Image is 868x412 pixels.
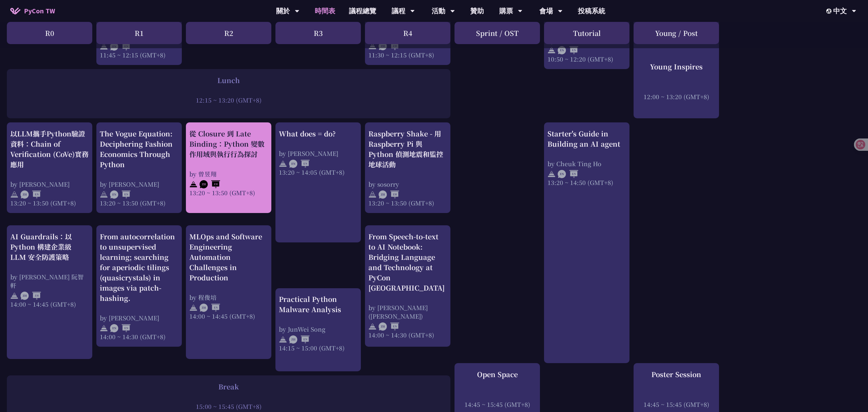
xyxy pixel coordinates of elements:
a: PyCon TW [3,2,62,19]
img: svg+xml;base64,PHN2ZyB4bWxucz0iaHR0cDovL3d3dy53My5vcmcvMjAwMC9zdmciIHdpZHRoPSIyNCIgaGVpZ2h0PSIyNC... [547,170,556,178]
div: 14:15 ~ 15:00 (GMT+8) [279,344,357,352]
a: AI Guardrails：以 Python 構建企業級 LLM 安全防護策略 by [PERSON_NAME] 阮智軒 14:00 ~ 14:45 (GMT+8) [10,231,89,308]
img: svg+xml;base64,PHN2ZyB4bWxucz0iaHR0cDovL3d3dy53My5vcmcvMjAwMC9zdmciIHdpZHRoPSIyNCIgaGVpZ2h0PSIyNC... [10,190,18,199]
div: R2 [186,22,271,44]
img: svg+xml;base64,PHN2ZyB4bWxucz0iaHR0cDovL3d3dy53My5vcmcvMjAwMC9zdmciIHdpZHRoPSIyNCIgaGVpZ2h0PSIyNC... [100,324,108,332]
img: ENEN.5a408d1.svg [289,160,310,168]
div: 13:20 ~ 14:05 (GMT+8) [279,168,357,176]
a: MLOps and Software Engineering Automation Challenges in Production by 程俊培 14:00 ~ 14:45 (GMT+8) [189,231,268,320]
img: svg+xml;base64,PHN2ZyB4bWxucz0iaHR0cDovL3d3dy53My5vcmcvMjAwMC9zdmciIHdpZHRoPSIyNCIgaGVpZ2h0PSIyNC... [189,180,198,188]
a: The Vogue Equation: Deciphering Fashion Economics Through Python by [PERSON_NAME] 13:20 ~ 13:50 (... [100,129,178,207]
a: Starter's Guide in Building an AI agent by Cheuk Ting Ho 13:20 ~ 14:50 (GMT+8) [547,129,626,187]
span: PyCon TW [24,6,55,16]
div: AI Guardrails：以 Python 構建企業級 LLM 安全防護策略 [10,231,89,262]
div: 10:50 ~ 12:20 (GMT+8) [547,55,626,63]
div: The Vogue Equation: Deciphering Fashion Economics Through Python [100,129,178,170]
img: ZHZH.38617ef.svg [379,190,399,199]
div: by sosorry [368,180,447,188]
div: R4 [365,22,450,44]
div: by 程俊培 [189,293,268,302]
img: ENEN.5a408d1.svg [558,170,578,178]
div: Break [10,382,447,392]
img: ENEN.5a408d1.svg [110,190,131,199]
a: 以LLM攜手Python驗證資料：Chain of Verification (CoVe)實務應用 by [PERSON_NAME] 13:20 ~ 13:50 (GMT+8) [10,129,89,207]
div: Young Inspires [637,62,716,72]
img: svg+xml;base64,PHN2ZyB4bWxucz0iaHR0cDovL3d3dy53My5vcmcvMjAwMC9zdmciIHdpZHRoPSIyNCIgaGVpZ2h0PSIyNC... [368,322,377,331]
div: R3 [275,22,361,44]
div: Young / Post [634,22,719,44]
div: 14:00 ~ 14:45 (GMT+8) [189,312,268,320]
div: 13:20 ~ 13:50 (GMT+8) [368,199,447,207]
div: 14:45 ~ 15:45 (GMT+8) [458,400,537,409]
img: ZHEN.371966e.svg [289,335,310,344]
div: Practical Python Malware Analysis [279,294,357,315]
div: 13:20 ~ 13:50 (GMT+8) [189,188,268,197]
div: 15:00 ~ 15:45 (GMT+8) [10,402,447,411]
div: 12:15 ~ 13:20 (GMT+8) [10,96,447,104]
img: svg+xml;base64,PHN2ZyB4bWxucz0iaHR0cDovL3d3dy53My5vcmcvMjAwMC9zdmciIHdpZHRoPSIyNCIgaGVpZ2h0PSIyNC... [100,190,108,199]
div: 11:45 ~ 12:15 (GMT+8) [100,51,178,59]
div: by Cheuk Ting Ho [547,159,626,168]
div: by JunWei Song [279,325,357,333]
div: 13:20 ~ 13:50 (GMT+8) [100,199,178,207]
img: ENEN.5a408d1.svg [110,324,131,332]
img: svg+xml;base64,PHN2ZyB4bWxucz0iaHR0cDovL3d3dy53My5vcmcvMjAwMC9zdmciIHdpZHRoPSIyNCIgaGVpZ2h0PSIyNC... [547,46,556,55]
div: 13:20 ~ 14:50 (GMT+8) [547,178,626,187]
img: ZHZH.38617ef.svg [21,292,41,300]
a: Poster Session 14:45 ~ 15:45 (GMT+8) [637,369,716,409]
a: Raspberry Shake - 用 Raspberry Pi 與 Python 偵測地震和監控地球活動 by sosorry 13:20 ~ 13:50 (GMT+8) [368,129,447,207]
div: R1 [96,22,182,44]
img: Locale Icon [826,9,833,14]
div: 14:00 ~ 14:45 (GMT+8) [10,300,89,308]
div: Open Space [458,369,537,380]
img: ZHEN.371966e.svg [21,190,41,199]
div: Poster Session [637,369,716,380]
div: Raspberry Shake - 用 Raspberry Pi 與 Python 偵測地震和監控地球活動 [368,129,447,170]
div: Starter's Guide in Building an AI agent [547,129,626,149]
a: Open Space 14:45 ~ 15:45 (GMT+8) [458,369,537,409]
a: Practical Python Malware Analysis by JunWei Song 14:15 ~ 15:00 (GMT+8) [279,294,357,352]
div: 以LLM攜手Python驗證資料：Chain of Verification (CoVe)實務應用 [10,129,89,170]
div: 從 Closure 到 Late Binding：Python 變數作用域與執行行為探討 [189,129,268,159]
div: R0 [7,22,92,44]
div: 14:00 ~ 14:30 (GMT+8) [368,331,447,339]
img: ENEN.5a408d1.svg [558,46,578,55]
div: 11:30 ~ 12:15 (GMT+8) [368,51,447,59]
div: 14:00 ~ 14:30 (GMT+8) [100,332,178,341]
img: ZHZH.38617ef.svg [200,180,220,188]
div: From autocorrelation to unsupervised learning; searching for aperiodic tilings (quasicrystals) in... [100,231,178,303]
div: Lunch [10,75,447,85]
img: svg+xml;base64,PHN2ZyB4bWxucz0iaHR0cDovL3d3dy53My5vcmcvMjAwMC9zdmciIHdpZHRoPSIyNCIgaGVpZ2h0PSIyNC... [189,304,198,312]
div: by [PERSON_NAME] [279,149,357,158]
img: svg+xml;base64,PHN2ZyB4bWxucz0iaHR0cDovL3d3dy53My5vcmcvMjAwMC9zdmciIHdpZHRoPSIyNCIgaGVpZ2h0PSIyNC... [368,190,377,199]
img: ZHEN.371966e.svg [200,304,220,312]
div: 14:45 ~ 15:45 (GMT+8) [637,400,716,409]
div: 13:20 ~ 13:50 (GMT+8) [10,199,89,207]
div: by [PERSON_NAME] [100,314,178,322]
div: From Speech-to-text to AI Notebook: Bridging Language and Technology at PyCon [GEOGRAPHIC_DATA] [368,231,447,293]
a: From autocorrelation to unsupervised learning; searching for aperiodic tilings (quasicrystals) in... [100,231,178,341]
img: Home icon of PyCon TW 2025 [10,8,21,14]
div: MLOps and Software Engineering Automation Challenges in Production [189,231,268,283]
img: ZHEN.371966e.svg [379,322,399,331]
div: by [PERSON_NAME] [100,180,178,188]
a: From Speech-to-text to AI Notebook: Bridging Language and Technology at PyCon [GEOGRAPHIC_DATA] b... [368,231,447,339]
a: 從 Closure 到 Late Binding：Python 變數作用域與執行行為探討 by 曾昱翔 13:20 ~ 13:50 (GMT+8) [189,129,268,197]
img: svg+xml;base64,PHN2ZyB4bWxucz0iaHR0cDovL3d3dy53My5vcmcvMjAwMC9zdmciIHdpZHRoPSIyNCIgaGVpZ2h0PSIyNC... [279,335,287,344]
div: Tutorial [544,22,629,44]
div: 12:00 ~ 13:20 (GMT+8) [637,92,716,101]
div: by [PERSON_NAME] [10,180,89,188]
div: by 曾昱翔 [189,170,268,178]
a: What does = do? by [PERSON_NAME] 13:20 ~ 14:05 (GMT+8) [279,129,357,176]
img: svg+xml;base64,PHN2ZyB4bWxucz0iaHR0cDovL3d3dy53My5vcmcvMjAwMC9zdmciIHdpZHRoPSIyNCIgaGVpZ2h0PSIyNC... [10,292,18,300]
img: svg+xml;base64,PHN2ZyB4bWxucz0iaHR0cDovL3d3dy53My5vcmcvMjAwMC9zdmciIHdpZHRoPSIyNCIgaGVpZ2h0PSIyNC... [279,160,287,168]
div: What does = do? [279,129,357,139]
div: by [PERSON_NAME] 阮智軒 [10,273,89,290]
div: Sprint / OST [455,22,540,44]
a: Young Inspires 12:00 ~ 13:20 (GMT+8) [637,23,716,62]
div: by [PERSON_NAME] ([PERSON_NAME]) [368,303,447,320]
